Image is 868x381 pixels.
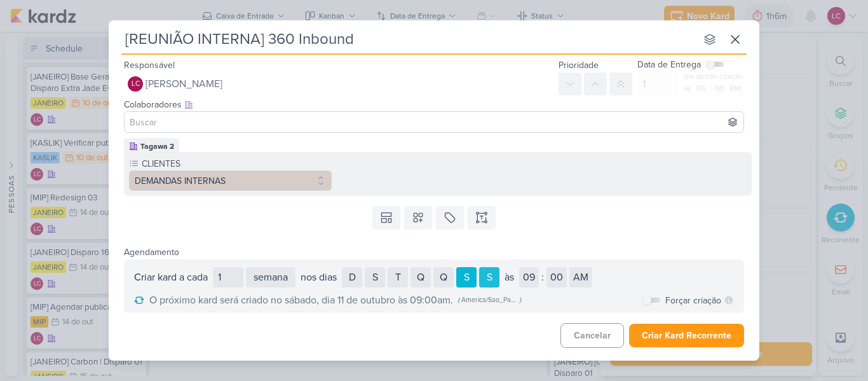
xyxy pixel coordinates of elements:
input: Kard Sem Título [121,28,696,51]
div: Terça-feira [388,267,408,287]
button: DEMANDAS INTERNAS [129,170,332,191]
label: Data de Entrega [637,58,701,71]
div: : [541,270,544,285]
div: Tagawa 2 [140,141,174,152]
label: Forçar criação [665,294,721,307]
label: Agendamento [124,247,179,258]
div: Sábado [479,267,499,287]
div: Laís Costa [128,76,143,92]
input: Buscar [127,114,741,130]
div: Segunda-feira [365,267,385,287]
div: ) [520,295,522,305]
div: Colaboradores [124,98,744,111]
div: Quinta-feira [433,267,454,287]
p: LC [132,81,140,88]
div: Sexta-feira [456,267,477,287]
div: às [505,270,514,285]
label: Prioridade [559,60,599,71]
div: Quarta-feira [410,267,431,287]
div: Criar kard a cada [134,270,208,285]
div: Domingo [342,267,362,287]
div: dia desde criação [684,71,744,82]
button: Cancelar [560,323,624,348]
div: nos dias [301,270,337,285]
span: O próximo kard será criado no sábado, dia 11 de outubro às 09:00am. [149,293,453,308]
label: Responsável [124,60,175,71]
div: às [684,83,693,94]
label: CLIENTES [140,157,332,170]
div: ( [458,295,460,305]
button: Criar Kard Recorrente [629,324,744,347]
div: : [709,83,711,94]
span: [PERSON_NAME] [146,76,222,92]
button: LC [PERSON_NAME] [124,73,553,95]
